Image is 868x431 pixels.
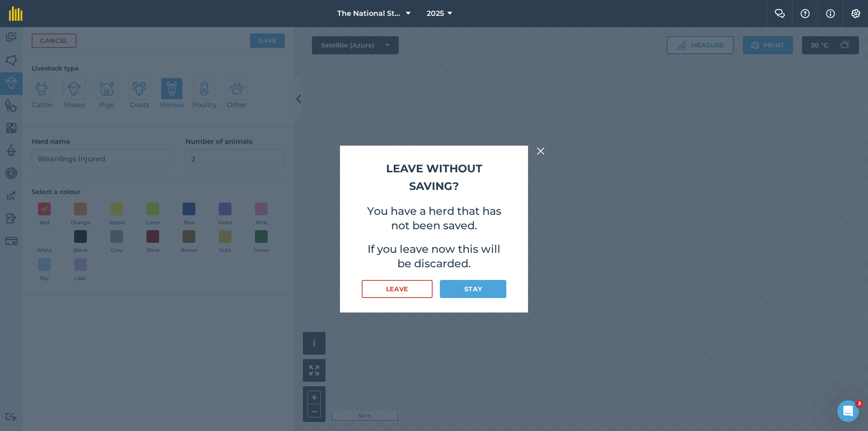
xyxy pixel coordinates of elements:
span: 2025 [427,8,444,19]
img: A cog icon [850,9,861,18]
img: svg+xml;base64,PHN2ZyB4bWxucz0iaHR0cDovL3d3dy53My5vcmcvMjAwMC9zdmciIHdpZHRoPSIyMiIgaGVpZ2h0PSIzMC... [537,146,545,156]
h2: Leave without saving? [362,160,506,195]
span: 3 [856,400,863,407]
img: Two speech bubbles overlapping with the left bubble in the forefront [774,9,785,18]
iframe: Intercom live chat [837,400,859,422]
img: svg+xml;base64,PHN2ZyB4bWxucz0iaHR0cDovL3d3dy53My5vcmcvMjAwMC9zdmciIHdpZHRoPSIxNyIgaGVpZ2h0PSIxNy... [826,8,835,19]
button: Leave [362,280,433,298]
p: If you leave now this will be discarded. [362,242,506,271]
img: fieldmargin Logo [9,6,23,21]
button: Stay [440,280,506,298]
p: You have a herd that has not been saved. [362,204,506,233]
img: A question mark icon [800,9,811,18]
span: The National Stud [337,8,402,19]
